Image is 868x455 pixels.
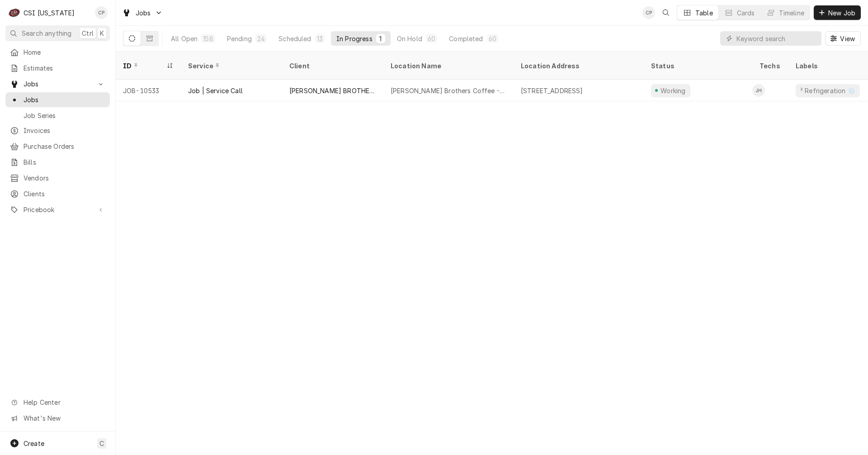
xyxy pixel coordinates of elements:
[651,61,743,71] div: Status
[695,8,713,18] div: Table
[24,157,105,167] span: Bills
[24,142,105,151] span: Purchase Orders
[24,95,105,104] span: Jobs
[278,34,311,43] div: Scheduled
[659,86,687,95] div: Working
[5,395,110,410] a: Go to Help Center
[642,6,655,19] div: CP
[336,34,373,43] div: In Progress
[449,34,483,43] div: Completed
[826,8,857,18] span: New Job
[24,440,44,447] span: Create
[203,34,213,43] div: 158
[752,84,765,97] div: JH
[24,398,104,407] span: Help Center
[5,25,110,41] button: Search anythingCtrlK
[779,8,804,18] div: Timeline
[737,8,755,18] div: Cards
[24,189,105,199] span: Clients
[116,80,181,101] div: JOB-10533
[521,86,583,95] div: [STREET_ADDRESS]
[95,6,108,19] div: CP
[24,173,105,183] span: Vendors
[22,28,71,38] span: Search anything
[5,155,110,170] a: Bills
[24,8,75,18] div: CSI [US_STATE]
[82,28,94,38] span: Ctrl
[24,205,92,214] span: Pricebook
[799,86,856,95] div: ² Refrigeration ❄️
[391,86,506,95] div: [PERSON_NAME] Brothers Coffee - Outer Loop
[8,6,21,19] div: C
[5,139,110,154] a: Purchase Orders
[659,5,673,20] button: Open search
[100,28,104,38] span: K
[24,47,105,57] span: Home
[521,61,635,71] div: Location Address
[99,439,104,448] span: C
[5,186,110,201] a: Clients
[489,34,496,43] div: 60
[24,63,105,73] span: Estimates
[8,6,21,19] div: CSI Kentucky's Avatar
[5,76,110,91] a: Go to Jobs
[188,86,243,95] div: Job | Service Call
[257,34,265,43] div: 24
[95,6,108,19] div: Craig Pierce's Avatar
[5,202,110,217] a: Go to Pricebook
[123,61,165,71] div: ID
[24,111,105,120] span: Job Series
[5,61,110,76] a: Estimates
[118,5,166,20] a: Go to Jobs
[736,31,817,46] input: Keyword search
[24,126,105,135] span: Invoices
[5,411,110,426] a: Go to What's New
[5,108,110,123] a: Job Series
[378,34,383,43] div: 1
[289,61,374,71] div: Client
[188,61,273,71] div: Service
[24,79,92,89] span: Jobs
[825,31,861,46] button: View
[428,34,435,43] div: 60
[759,61,781,71] div: Techs
[5,45,110,60] a: Home
[838,34,857,43] span: View
[136,8,151,18] span: Jobs
[391,61,505,71] div: Location Name
[5,123,110,138] a: Invoices
[642,6,655,19] div: Craig Pierce's Avatar
[5,92,110,107] a: Jobs
[752,84,765,97] div: Jeff Hartley's Avatar
[397,34,422,43] div: On Hold
[289,86,376,95] div: [PERSON_NAME] BROTHERS COFFEE
[5,171,110,185] a: Vendors
[227,34,252,43] div: Pending
[171,34,198,43] div: All Open
[317,34,323,43] div: 13
[24,413,104,423] span: What's New
[814,5,861,20] button: New Job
